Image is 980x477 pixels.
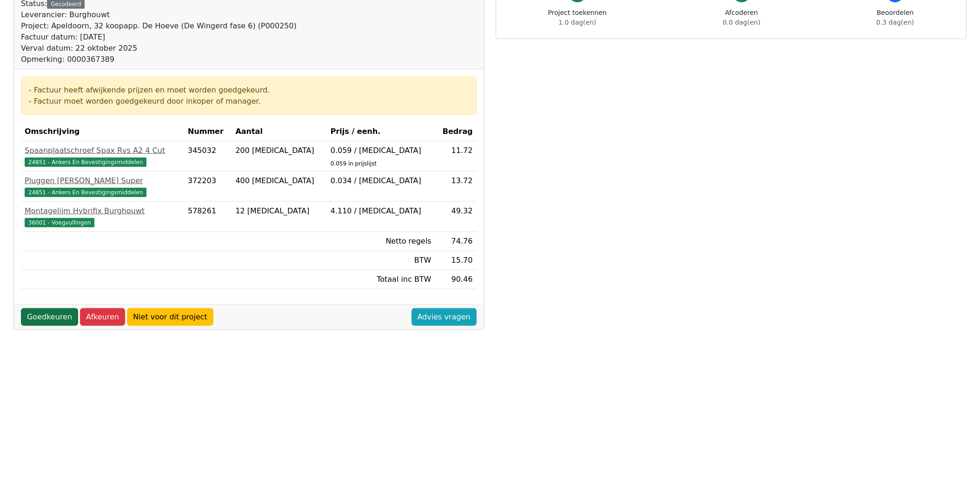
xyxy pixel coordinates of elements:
[877,8,914,27] div: Beoordelen
[184,202,232,232] td: 578261
[435,141,477,172] td: 11.72
[435,251,477,270] td: 15.70
[21,9,297,20] div: Leverancier: Burghouwt
[21,20,297,32] div: Project: Apeldoorn, 32 koopapp. De Hoeve (De Wingerd fase 6) (P000250)
[25,175,180,198] a: Pluggen [PERSON_NAME] Super24851 - Ankers En Bevestigingsmiddelen
[435,232,477,251] td: 74.76
[235,205,323,217] div: 12 [MEDICAL_DATA]
[21,122,184,141] th: Omschrijving
[235,145,323,156] div: 200 [MEDICAL_DATA]
[559,19,596,26] span: 1.0 dag(en)
[331,145,432,156] div: 0.059 / [MEDICAL_DATA]
[25,205,180,217] div: Montagelijm Hybrifix Burghouwt
[25,158,147,167] span: 24851 - Ankers En Bevestigingsmiddelen
[435,172,477,202] td: 13.72
[331,160,377,167] sub: 0.059 in prijslijst
[184,122,232,141] th: Nummer
[184,141,232,172] td: 345032
[25,188,147,197] span: 24851 - Ankers En Bevestigingsmiddelen
[127,308,213,326] a: Niet voor dit project
[21,43,297,54] div: Verval datum: 22 oktober 2025
[25,218,94,227] span: 36001 - Voegvullingen
[21,32,297,43] div: Factuur datum: [DATE]
[25,205,180,228] a: Montagelijm Hybrifix Burghouwt36001 - Voegvullingen
[29,96,469,107] div: - Factuur moet worden goedgekeurd door inkoper of manager.
[25,175,180,186] div: Pluggen [PERSON_NAME] Super
[327,122,435,141] th: Prijs / eenh.
[21,308,78,326] a: Goedkeuren
[232,122,327,141] th: Aantal
[412,308,477,326] a: Advies vragen
[331,175,432,186] div: 0.034 / [MEDICAL_DATA]
[25,145,180,167] a: Spaanplaatschroef Spax Rvs A2 4 Cut24851 - Ankers En Bevestigingsmiddelen
[331,205,432,217] div: 4.110 / [MEDICAL_DATA]
[723,8,760,27] div: Afcoderen
[235,175,323,186] div: 400 [MEDICAL_DATA]
[435,122,477,141] th: Bedrag
[184,172,232,202] td: 372203
[327,232,435,251] td: Netto regels
[327,270,435,289] td: Totaal inc BTW
[21,54,297,65] div: Opmerking: 0000367389
[29,85,469,96] div: - Factuur heeft afwijkende prijzen en moet worden goedgekeurd.
[80,308,125,326] a: Afkeuren
[435,270,477,289] td: 90.46
[877,19,914,26] span: 0.3 dag(en)
[435,202,477,232] td: 49.32
[327,251,435,270] td: BTW
[25,145,180,156] div: Spaanplaatschroef Spax Rvs A2 4 Cut
[723,19,760,26] span: 0.0 dag(en)
[548,8,607,27] div: Project toekennen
